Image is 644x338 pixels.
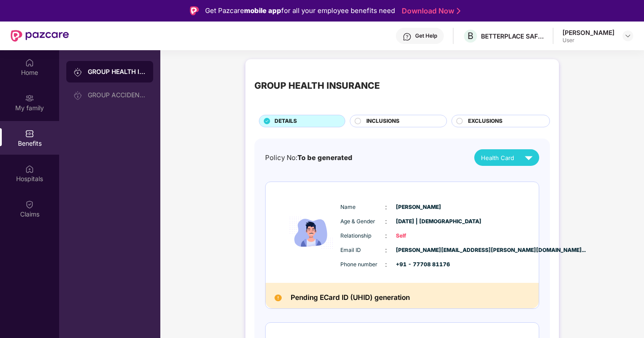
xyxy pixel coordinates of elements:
img: Logo [190,6,199,15]
img: svg+xml;base64,PHN2ZyB3aWR0aD0iMjAiIGhlaWdodD0iMjAiIHZpZXdCb3g9IjAgMCAyMCAyMCIgZmlsbD0ibm9uZSIgeG... [25,94,34,103]
img: Pending [275,295,282,302]
h2: Pending ECard ID (UHID) generation [291,292,410,304]
div: GROUP HEALTH INSURANCE [88,67,146,76]
span: : [385,260,387,269]
img: svg+xml;base64,PHN2ZyBpZD0iRHJvcGRvd24tMzJ4MzIiIHhtbG5zPSJodHRwOi8vd3d3LnczLm9yZy8yMDAwL3N2ZyIgd2... [624,32,631,39]
img: svg+xml;base64,PHN2ZyBpZD0iSGVscC0zMngzMiIgeG1sbnM9Imh0dHA6Ly93d3cudzMub3JnLzIwMDAvc3ZnIiB3aWR0aD... [403,32,412,41]
img: svg+xml;base64,PHN2ZyB4bWxucz0iaHR0cDovL3d3dy53My5vcmcvMjAwMC9zdmciIHZpZXdCb3g9IjAgMCAyNCAyNCIgd2... [521,150,537,165]
span: : [385,231,387,241]
span: Email ID [340,246,385,255]
span: [PERSON_NAME] [396,203,441,212]
strong: mobile app [244,6,281,15]
img: svg+xml;base64,PHN2ZyBpZD0iSG9zcGl0YWxzIiB4bWxucz0iaHR0cDovL3d3dy53My5vcmcvMjAwMC9zdmciIHdpZHRoPS... [25,165,34,173]
span: Relationship [340,232,385,240]
img: svg+xml;base64,PHN2ZyBpZD0iSG9tZSIgeG1sbnM9Imh0dHA6Ly93d3cudzMub3JnLzIwMDAvc3ZnIiB3aWR0aD0iMjAiIG... [25,58,34,67]
span: Health Card [481,153,514,162]
img: svg+xml;base64,PHN2ZyBpZD0iQ2xhaW0iIHhtbG5zPSJodHRwOi8vd3d3LnczLm9yZy8yMDAwL3N2ZyIgd2lkdGg9IjIwIi... [25,200,34,209]
div: Get Pazcare for all your employee benefits need [205,5,395,16]
button: Health Card [474,149,539,166]
span: +91 - 77708 81176 [396,260,441,269]
div: User [562,37,614,44]
span: B [468,30,473,41]
span: : [385,245,387,255]
img: svg+xml;base64,PHN2ZyBpZD0iQmVuZWZpdHMiIHhtbG5zPSJodHRwOi8vd3d3LnczLm9yZy8yMDAwL3N2ZyIgd2lkdGg9Ij... [25,129,34,138]
div: [PERSON_NAME] [562,28,614,37]
span: INCLUSIONS [366,117,399,126]
span: [DATE] | [DEMOGRAPHIC_DATA] [396,217,441,226]
div: Get Help [415,32,437,39]
img: New Pazcare Logo [11,30,69,42]
span: : [385,217,387,226]
span: Age & Gender [340,217,385,226]
span: To be generated [297,153,352,162]
span: Self [396,232,441,240]
img: svg+xml;base64,PHN2ZyB3aWR0aD0iMjAiIGhlaWdodD0iMjAiIHZpZXdCb3g9IjAgMCAyMCAyMCIgZmlsbD0ibm9uZSIgeG... [73,91,82,100]
div: BETTERPLACE SAFETY SOLUTIONS PRIVATE LIMITED [481,32,544,40]
span: DETAILS [275,117,297,126]
div: GROUP ACCIDENTAL INSURANCE [88,91,146,99]
a: Download Now [402,6,458,16]
img: Stroke [457,6,460,16]
span: : [385,202,387,212]
span: EXCLUSIONS [468,117,502,126]
div: Policy No: [265,152,352,163]
img: svg+xml;base64,PHN2ZyB3aWR0aD0iMjAiIGhlaWdodD0iMjAiIHZpZXdCb3g9IjAgMCAyMCAyMCIgZmlsbD0ibm9uZSIgeG... [73,68,82,77]
span: [PERSON_NAME][EMAIL_ADDRESS][PERSON_NAME][DOMAIN_NAME]... [396,246,441,255]
img: icon [284,194,338,272]
div: GROUP HEALTH INSURANCE [254,79,380,93]
span: Phone number [340,260,385,269]
span: Name [340,203,385,212]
